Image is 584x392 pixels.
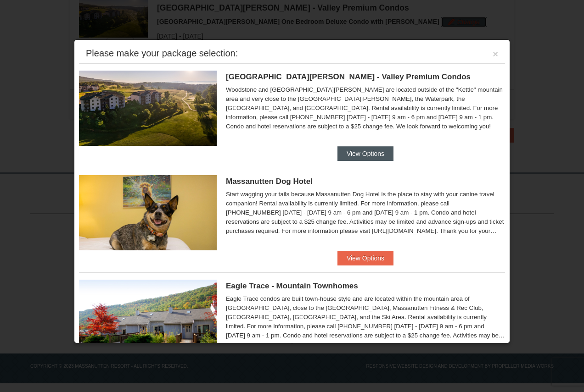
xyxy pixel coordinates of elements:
button: × [493,50,498,59]
div: Please make your package selection: [86,49,238,58]
div: Woodstone and [GEOGRAPHIC_DATA][PERSON_NAME] are located outside of the "Kettle" mountain area an... [226,85,505,131]
img: 19219041-4-ec11c166.jpg [79,71,217,146]
span: Eagle Trace - Mountain Townhomes [226,282,358,290]
img: 27428181-5-81c892a3.jpg [79,175,217,250]
span: [GEOGRAPHIC_DATA][PERSON_NAME] - Valley Premium Condos [226,72,471,81]
div: Start wagging your tails because Massanutten Dog Hotel is the place to stay with your canine trav... [226,190,505,236]
span: Massanutten Dog Hotel [226,177,313,186]
button: View Options [337,146,393,161]
button: View Options [337,251,393,265]
img: 19218983-1-9b289e55.jpg [79,280,217,355]
div: Eagle Trace condos are built town-house style and are located within the mountain area of [GEOGRA... [226,294,505,340]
